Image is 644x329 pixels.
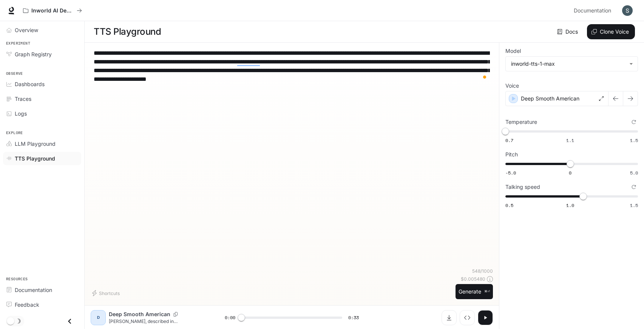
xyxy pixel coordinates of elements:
p: Pitch [505,152,518,157]
span: Logs [15,110,27,117]
button: Reset to default [630,118,638,126]
span: Documentation [574,6,611,15]
span: Feedback [15,301,39,309]
span: 1.5 [630,202,638,209]
a: Graph Registry [3,48,81,61]
a: Overview [3,23,81,37]
a: Documentation [3,283,81,297]
div: inworld-tts-1-max [511,60,625,68]
a: Documentation [571,3,617,18]
div: inworld-tts-1-max [506,57,638,71]
p: ⌘⏎ [484,289,490,294]
a: Logs [3,107,81,120]
span: Documentation [15,286,52,294]
button: All workspaces [20,3,85,18]
p: Temperature [505,119,537,125]
h1: TTS Playground [94,24,161,39]
span: 1.5 [630,137,638,144]
img: User avatar [622,5,633,16]
p: [PERSON_NAME], described in [DEMOGRAPHIC_DATA] as a righteous man, blameless in his generation, f... [109,318,207,324]
span: 0 [569,170,571,176]
span: Graph Registry [15,50,52,58]
span: 0.5 [505,202,513,209]
a: Dashboards [3,77,81,91]
button: Shortcuts [91,287,123,299]
p: $ 0.005480 [461,276,485,282]
span: LLM Playground [15,140,56,148]
span: 1.1 [566,137,574,144]
span: -5.0 [505,170,516,176]
span: Traces [15,95,31,103]
span: Dark mode toggle [7,317,14,325]
span: 0:00 [225,314,235,321]
p: Deep Smooth American [521,95,579,102]
a: Docs [556,24,581,39]
div: D [92,312,104,324]
p: Talking speed [505,184,540,190]
span: 1.0 [566,202,574,209]
a: Feedback [3,298,81,311]
a: LLM Playground [3,137,81,150]
button: Generate⌘⏎ [456,284,493,300]
textarea: To enrich screen reader interactions, please activate Accessibility in Grammarly extension settings [94,49,490,83]
p: Inworld AI Demos [31,8,74,14]
p: Voice [505,83,519,88]
p: Deep Smooth American [109,310,170,318]
span: TTS Playground [15,154,55,162]
a: Traces [3,92,81,105]
p: Model [505,48,521,54]
button: Inspect [460,310,475,325]
span: 5.0 [630,170,638,176]
button: Clone Voice [587,24,635,39]
button: User avatar [620,3,635,18]
button: Close drawer [61,314,78,329]
button: Copy Voice ID [170,312,181,317]
p: 548 / 1000 [472,268,493,274]
span: 0:33 [348,314,359,321]
span: Overview [15,26,38,34]
button: Download audio [442,310,457,325]
a: TTS Playground [3,152,81,165]
span: 0.7 [505,137,513,144]
button: Reset to default [630,183,638,191]
span: Dashboards [15,80,45,88]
